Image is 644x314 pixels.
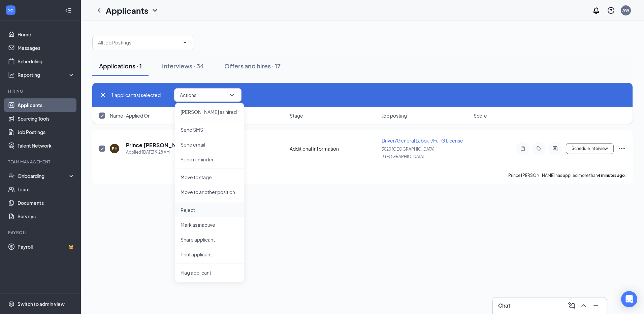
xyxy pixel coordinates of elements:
button: ComposeMessage [566,300,577,311]
p: Send SMS [181,126,238,133]
div: Payroll [8,230,74,235]
button: Schedule Interview [566,143,614,154]
svg: Note [519,146,527,151]
svg: Tag [535,146,543,151]
p: Print applicant [181,251,238,258]
div: Offers and hires · 17 [224,62,281,70]
svg: ComposeMessage [568,302,576,310]
span: 3020 [GEOGRAPHIC_DATA], [GEOGRAPHIC_DATA] [382,147,436,159]
svg: Cross [99,91,107,99]
svg: ChevronDown [151,6,159,14]
div: Hiring [8,88,74,94]
div: Onboarding [18,172,69,179]
svg: Analysis [8,71,15,78]
input: All Job Postings [98,39,180,46]
p: Send email [181,141,238,148]
p: Reject [181,207,238,213]
h5: Prince [PERSON_NAME] [126,142,190,149]
svg: ChevronUp [580,302,588,310]
div: Applied [DATE] 9:28 AM [126,149,198,156]
span: Name · Applied On [110,112,151,119]
svg: Settings [8,301,15,307]
svg: ChevronDown [182,40,188,45]
a: Messages [18,41,75,55]
a: Surveys [18,210,75,223]
p: Prince [PERSON_NAME] has applied more than . [508,172,626,178]
div: Switch to admin view [18,301,65,307]
p: Share applicant [181,236,238,243]
div: Interviews · 34 [162,62,204,70]
svg: ChevronDown [228,91,236,99]
svg: ChevronLeft [95,6,103,14]
div: Applications · 1 [99,62,142,70]
div: PH [112,146,118,152]
p: [PERSON_NAME] as hired [181,108,238,115]
svg: QuestionInfo [607,6,615,14]
a: Applicants [18,98,75,112]
button: Minimize [590,300,601,311]
div: Team Management [8,159,74,165]
span: 1 applicant(s) selected [111,91,161,99]
svg: Notifications [592,6,600,14]
svg: Minimize [592,302,600,310]
p: Mark as inactive [181,221,238,228]
p: Move to another position [181,189,238,195]
button: ChevronUp [578,300,589,311]
svg: UserCheck [8,172,15,179]
svg: Ellipses [618,145,626,153]
a: PayrollCrown [18,240,75,253]
span: Flag applicant [181,269,238,276]
svg: Collapse [65,7,72,14]
span: Job posting [382,112,407,119]
span: Score [474,112,487,119]
a: Job Postings [18,125,75,139]
a: Team [18,183,75,196]
span: Stage [290,112,303,119]
button: ActionsChevronDown [174,88,241,102]
div: AW [622,7,629,13]
a: Home [18,28,75,41]
div: Open Intercom Messenger [621,291,637,307]
div: Reporting [18,71,75,78]
a: Scheduling [18,55,75,68]
p: Move to stage [181,174,238,181]
b: 4 minutes ago [598,173,625,178]
span: Driver/General Labour/Full G License [382,137,463,144]
svg: WorkstreamLogo [7,7,14,13]
h1: Applicants [106,5,148,16]
h3: Chat [498,302,510,309]
div: Additional Information [290,145,378,152]
p: Send reminder [181,156,238,163]
a: Talent Network [18,139,75,152]
svg: ActiveChat [551,146,559,151]
span: Actions [180,93,196,97]
a: Sourcing Tools [18,112,75,125]
a: Documents [18,196,75,210]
